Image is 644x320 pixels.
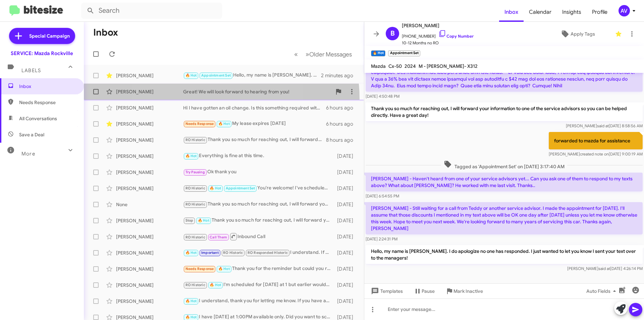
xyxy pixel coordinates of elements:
p: Thank you so much for reaching out, I will forward your information to one of the service advisor... [366,102,643,121]
div: [PERSON_NAME] [116,185,183,192]
div: 2 minutes ago [321,72,359,79]
div: [PERSON_NAME] [116,217,183,224]
span: M - [PERSON_NAME]- X312 [419,63,478,69]
div: [DATE] [334,266,359,272]
div: Thank you for the reminder but could you remind me after [DATE]? I'll be only available after tha... [183,265,334,273]
span: 2024 [405,63,416,69]
span: Auto Fields [586,285,619,297]
span: Mark Inactive [453,285,483,297]
div: [PERSON_NAME] [116,169,183,176]
span: said at [598,266,610,271]
span: Older Messages [309,51,352,58]
div: Hello, my name is [PERSON_NAME]. I do apologize no one has responded. I just wanted to let you kn... [183,72,321,79]
span: 🔥 Hot [210,283,221,287]
div: [PERSON_NAME] [116,153,183,159]
div: [DATE] [334,298,359,305]
div: [PERSON_NAME] [116,298,183,305]
button: Mark Inactive [440,285,488,297]
div: I understand, thank you for letting me know. If you have any future needs or questions about your... [183,297,334,305]
div: Thank you so much for reaching out, I will forward your information to one of the service advisor... [183,200,334,208]
div: [DATE] [334,217,359,224]
span: [PERSON_NAME] [DATE] 8:58:56 AM [566,123,643,128]
div: SERVICE: Mazda Rockville [11,50,73,57]
p: [PERSON_NAME] - Haven't heard from one of your service advisors yet... Can you ask one of them to... [366,173,643,191]
span: 🔥 Hot [218,122,230,126]
span: Tagged as 'Appointment Set' on [DATE] 3:17:40 AM [441,160,567,170]
span: 🔥 Hot [210,186,221,190]
span: Inbox [19,83,76,90]
span: B [390,28,395,39]
button: Pause [408,285,440,297]
div: Inbound Call [183,232,334,241]
div: [PERSON_NAME] [116,137,183,143]
span: RO Responded Historic [248,250,288,255]
div: Thank you so much for reaching out, I will forward your information to one of the service advisor... [183,136,326,144]
div: I'm scheduled for [DATE] at 1 but earlier would be better [183,281,334,289]
span: 🔥 Hot [198,218,209,223]
a: Profile [587,2,613,22]
span: RO Historic [185,283,205,287]
div: [PERSON_NAME] [116,121,183,127]
span: 🔥 Hot [185,299,197,303]
div: [PERSON_NAME] [116,104,183,111]
a: Inbox [499,2,524,22]
span: RO Historic [185,138,205,142]
span: [PHONE_NUMBER] [402,30,474,40]
div: [PERSON_NAME] [116,88,183,95]
div: [DATE] [334,201,359,208]
p: [PERSON_NAME] - Still waiting for a call from Teddy or another service advisor. I made the appoin... [366,202,643,234]
small: 🔥 Hot [371,50,385,56]
span: RO Historic [223,250,243,255]
span: [DATE] 2:24:31 PM [366,236,397,241]
a: Insights [557,2,587,22]
span: Apply Tags [571,28,595,40]
div: [PERSON_NAME] [116,249,183,256]
div: [DATE] [334,233,359,240]
span: Appointment Set [201,73,231,78]
div: Everything is fine at this time. [183,152,334,160]
button: Apply Tags [543,28,612,40]
span: Save a Deal [19,131,44,138]
div: Thank you so much for reaching out, I will forward your information to one of the managers so you... [183,217,334,224]
div: 6 hours ago [326,121,359,127]
span: RO Historic [185,235,205,239]
a: Calendar [524,2,557,22]
span: « [294,50,298,58]
h1: Inbox [93,27,118,38]
span: Mazda [371,63,386,69]
span: Try Pausing [185,170,205,174]
a: Special Campaign [9,28,75,44]
span: Needs Response [19,99,76,106]
div: [DATE] [334,249,359,256]
span: Needs Response [185,267,214,271]
div: My lease expires [DATE] [183,120,326,128]
div: [PERSON_NAME] [116,233,183,240]
span: 🔥 Hot [218,267,230,271]
span: 10-12 Months no RO [402,40,474,46]
span: More [21,151,35,157]
span: Call Them [210,235,227,239]
span: Labels [21,67,41,74]
span: Pause [422,285,435,297]
span: Cx-50 [388,63,402,69]
button: Previous [290,47,302,61]
div: Great! We will look forward to hearing from you! [183,88,332,95]
span: All Conversations [19,115,57,122]
button: AV [613,5,637,16]
span: Appointment Set [226,186,255,190]
button: Auto Fields [581,285,624,297]
div: 8 hours ago [326,137,359,143]
span: RO Historic [185,202,205,207]
span: » [306,50,309,58]
div: [PERSON_NAME] [116,282,183,288]
p: Hello, my name is [PERSON_NAME]. I do apologize no one has responded. I just wanted to let you kn... [366,245,643,264]
span: [PERSON_NAME] [402,21,474,30]
div: I understand. If you have any questions or need to schedule an appointment in the future, feel fr... [183,249,334,257]
span: [DATE] 4:50:48 PM [366,94,399,99]
span: 🔥 Hot [185,250,197,255]
span: said at [597,123,609,128]
button: Next [302,47,356,61]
